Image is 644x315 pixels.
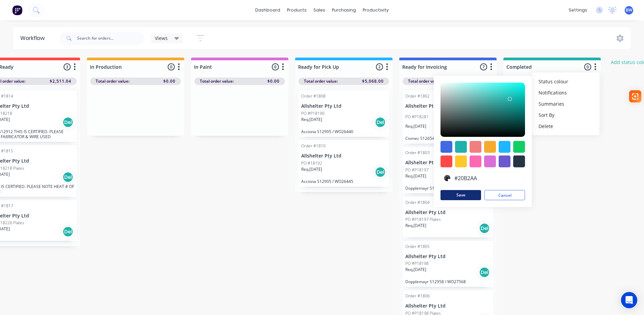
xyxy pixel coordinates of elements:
[440,141,452,153] div: #4169e1
[63,117,73,128] div: Del
[252,5,284,15] a: dashboard
[513,155,525,167] div: #273444
[405,244,430,250] div: Order #1805
[532,76,599,87] button: Status colour
[403,197,493,237] div: Order #1804Allshelter Pty LtdPO #P18197 PlatesReq.[DATE]Del
[20,34,48,42] div: Workflow
[405,210,491,215] p: Allshelter Pty Ltd
[375,167,386,177] div: Del
[299,140,389,187] div: Order #1810Allshelter Pty LtdPO #18192Req.[DATE]DelAcciona S12905 / WO26445
[405,293,430,299] div: Order #1806
[405,103,491,109] p: Allshelter Pty Ltd
[405,167,429,173] p: PO #P18197
[77,31,144,45] input: Search for orders...
[470,141,481,153] div: #f08080
[405,260,429,267] p: PO #P18198
[405,216,441,223] p: PO #P18197 Plates
[200,78,234,84] span: Total order value:
[479,223,490,234] div: Del
[301,103,386,109] p: Allshelter Pty Ltd
[299,90,389,137] div: Order #1808Allshelter Pty LtdPO #P18190Req.[DATE]DelAcciona S12905 / WO26440
[301,160,322,166] p: PO #18192
[405,254,491,259] p: Allshelter Pty Ltd
[362,78,384,84] span: $5,068.00
[403,147,493,193] div: Order #1803Allshelter Pty LtdPO #P18197Req.[DATE]DelDopplemayr S12958 / WO27567
[375,117,386,128] div: Del
[484,141,496,153] div: #f6ab2f
[532,98,599,109] button: Summaries
[301,143,326,149] div: Order #1810
[484,155,496,167] div: #da70d6
[405,279,491,284] p: Dopplemayr S12958 / WO27568
[405,150,430,156] div: Order #1803
[455,155,467,167] div: #ffc82c
[405,160,491,166] p: Allshelter Pty Ltd
[267,78,280,84] span: $0.00
[96,78,129,84] span: Total order value:
[405,223,426,229] p: Req. [DATE]
[63,226,73,237] div: Del
[405,114,429,120] p: PO #P18281
[440,190,481,200] button: Save
[565,5,591,15] div: settings
[301,179,386,184] p: Acciona S12905 / WO26445
[359,5,392,15] div: productivity
[12,5,22,15] img: Factory
[499,141,510,153] div: #1fb6ff
[304,78,338,84] span: Total order value:
[532,121,599,132] button: Delete
[470,155,481,167] div: #ff69b4
[408,78,442,84] span: Total order value:
[499,155,510,167] div: #6a5acd
[405,303,491,309] p: Allshelter Pty Ltd
[155,35,168,42] span: Views
[403,241,493,287] div: Order #1805Allshelter Pty LtdPO #P18198Req.[DATE]DelDopplemayr S12958 / WO27568
[405,93,430,99] div: Order #1802
[532,87,599,98] button: Notifications
[621,292,637,308] div: Open Intercom Messenger
[479,267,490,278] div: Del
[539,78,568,85] span: Status colour
[50,78,71,84] span: $2,511.04
[405,173,426,179] p: Req. [DATE]
[163,78,175,84] span: $0.00
[329,5,359,15] div: purchasing
[301,110,325,117] p: PO #P18190
[301,166,322,172] p: Req. [DATE]
[484,190,525,200] button: Cancel
[301,129,386,134] p: Acciona S12905 / WO26440
[626,7,632,13] span: BW
[405,267,426,273] p: Req. [DATE]
[284,5,310,15] div: products
[403,90,493,144] div: Order #1802Allshelter Pty LtdPO #P18281LReq.[DATE]DelCivmec S12654 / WO21304
[301,153,386,159] p: Allshelter Pty Ltd
[440,155,452,167] div: #ff4949
[405,199,430,206] div: Order #1804
[405,186,491,191] p: Dopplemayr S12958 / WO27567
[405,136,491,141] p: Civmec S12654 / WO21304
[513,141,525,153] div: #13ce66
[532,109,599,121] button: Sort By
[310,5,329,15] div: sales
[301,117,322,123] p: Req. [DATE]
[301,93,326,99] div: Order #1808
[455,141,467,153] div: #20b2aa
[63,172,73,183] div: Del
[405,123,426,129] p: Req. [DATE]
